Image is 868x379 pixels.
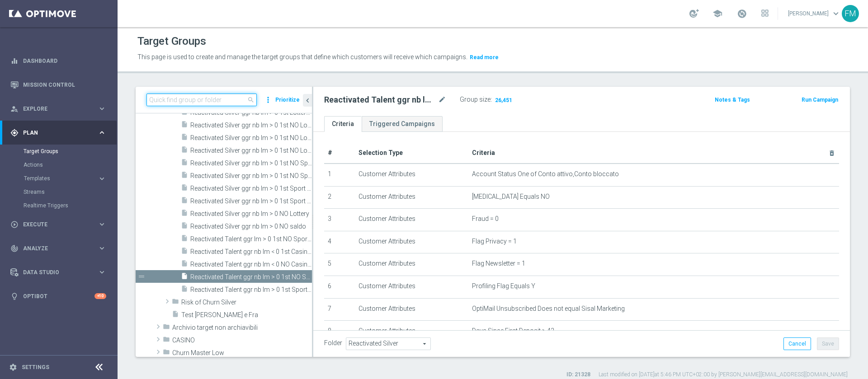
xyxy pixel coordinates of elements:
button: person_search Explore keyboard_arrow_right [10,105,107,112]
label: ID: 21328 [566,371,590,379]
span: Reactivated Silver ggr nb lm &gt; 0 1st NO Lotteries [190,122,312,129]
button: Notes & Tags [714,95,751,105]
i: play_circle_outline [10,220,19,229]
span: 26,451 [494,97,513,105]
button: play_circle_outline Execute keyboard_arrow_right [10,221,107,228]
td: Customer Attributes [355,164,468,186]
span: Reactivated Talent ggr nb lm &gt; 0 1st Sport lm [190,286,312,294]
i: gps_fixed [10,129,19,137]
div: +10 [94,293,106,299]
i: insert_drive_file [181,222,188,232]
a: Streams [24,188,94,196]
span: Test Andre Marti e Fra [181,311,312,319]
td: 8 [324,321,355,343]
button: Mission Control [10,81,107,89]
span: Reactivated Silver ggr nb lm &gt; 0 1st NO Lotteries lm saldo [190,147,312,154]
div: Realtime Triggers [24,199,117,212]
i: insert_drive_file [181,121,188,131]
div: lightbulb Optibot +10 [10,293,107,300]
span: Reactivated Silver ggr nb lm &gt; 0 1st NO Sport lm NO saldo [190,159,312,167]
i: insert_drive_file [181,272,188,283]
span: keyboard_arrow_down [831,9,841,19]
button: track_changes Analyze keyboard_arrow_right [10,245,107,252]
i: insert_drive_file [181,247,188,257]
span: Reactivated Talent ggr nb lm &gt; 0 1st NO Sport lm [190,273,312,281]
i: delete_forever [828,150,835,157]
td: Customer Attributes [355,253,468,276]
div: Streams [24,185,117,199]
i: insert_drive_file [181,184,188,194]
td: Customer Attributes [355,209,468,231]
i: insert_drive_file [181,146,188,156]
span: OptiMail Unsubscribed Does not equal Sisal Marketing [472,305,625,313]
button: Templates keyboard_arrow_right [24,175,107,182]
span: Days Since First Deposit > 42 [472,327,554,335]
div: Analyze [10,244,98,253]
i: insert_drive_file [181,108,188,118]
span: Reactivated Talent ggr nb lm &lt; 0 NO Casino lm [190,261,312,268]
td: Customer Attributes [355,186,468,209]
span: Fraud = 0 [472,215,499,223]
th: # [324,143,355,164]
i: equalizer [10,57,19,65]
div: Data Studio [10,268,98,276]
a: Criteria [324,116,362,132]
i: keyboard_arrow_right [98,220,106,229]
span: Reactivated Silver ggr nb lm &gt; 0 1st NO Lotteries lm NO saldo [190,134,312,142]
i: settings [9,363,17,371]
button: Cancel [783,337,811,350]
td: 3 [324,209,355,231]
i: keyboard_arrow_right [98,268,106,276]
i: lightbulb [10,292,19,300]
td: Customer Attributes [355,276,468,298]
td: 4 [324,231,355,253]
button: Run Campaign [801,95,839,105]
i: keyboard_arrow_right [98,128,106,137]
button: Save [817,337,839,350]
span: Reactivated Silver ggr nb lm &gt; 0 NO Lottery [190,210,312,218]
label: Group size [460,96,491,103]
i: chevron_left [303,96,312,105]
td: 1 [324,164,355,186]
a: Settings [22,365,49,370]
th: Selection Type [355,143,468,164]
span: Churn Master Low [172,349,312,357]
a: [PERSON_NAME]keyboard_arrow_down [787,7,842,20]
span: Explore [23,106,98,112]
i: keyboard_arrow_right [98,104,106,113]
a: Mission Control [23,73,106,97]
button: Prioritize [274,94,301,106]
div: Target Groups [24,145,117,158]
button: Data Studio keyboard_arrow_right [10,269,107,276]
span: Templates [24,176,89,181]
span: Criteria [472,149,495,156]
i: folder [163,323,170,333]
span: Plan [23,130,98,136]
span: [MEDICAL_DATA] Equals NO [472,193,550,201]
span: Flag Newsletter = 1 [472,260,525,267]
span: Reactivated Silver ggr nb lm &gt; 0 1st Sport lm saldo [190,197,312,205]
td: 6 [324,276,355,298]
button: Read more [469,52,500,62]
a: Triggered Campaigns [362,116,443,132]
i: insert_drive_file [181,209,188,220]
span: CASINO [172,337,312,344]
div: Templates [24,172,117,185]
span: Data Studio [23,270,98,275]
div: Explore [10,105,98,113]
a: Realtime Triggers [24,202,94,209]
a: Target Groups [24,148,94,155]
span: Execute [23,222,98,227]
i: person_search [10,105,19,113]
i: keyboard_arrow_right [98,174,106,183]
i: insert_drive_file [181,197,188,207]
button: chevron_left [303,94,312,107]
span: Reactivated Silver ggr nb lm &gt; 0 1st Sport lm NO saldo [190,185,312,192]
label: : [491,96,492,103]
td: 7 [324,298,355,321]
div: Optibot [10,284,106,308]
span: Reactivated Silver ggr nb lm &gt; 0 1st NO Sport lm saldo [190,172,312,180]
